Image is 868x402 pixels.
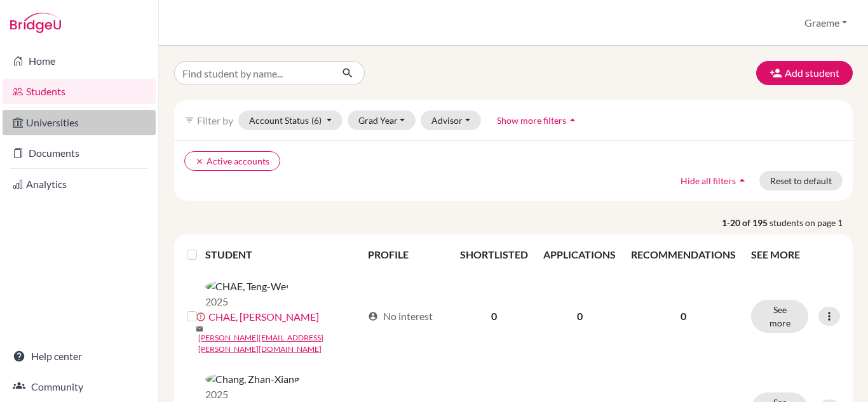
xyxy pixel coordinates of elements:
a: Students [3,79,156,104]
img: CHAE, Teng-Wei [205,279,288,294]
i: arrow_drop_up [736,174,749,187]
a: CHAE, [PERSON_NAME] [208,309,319,325]
th: APPLICATIONS [536,239,623,270]
td: 0 [536,270,623,363]
button: Reset to default [759,171,843,191]
button: Show more filtersarrow_drop_up [486,111,590,130]
a: Analytics [3,171,156,197]
span: account_circle [368,311,378,321]
a: Home [3,48,156,74]
a: Universities [3,110,156,135]
div: No interest [368,309,433,324]
i: clear [195,157,204,166]
button: Graeme [799,11,853,35]
a: Documents [3,140,156,166]
span: error_outline [196,312,208,322]
button: Grad Year [348,111,416,130]
a: Community [3,374,156,399]
span: Hide all filters [681,175,736,186]
span: students on page 1 [770,216,853,229]
p: 2025 [205,387,299,402]
button: Add student [756,61,853,85]
input: Find student by name... [174,61,332,85]
img: Chang, Zhan-Xiang [205,372,299,387]
span: (6) [311,115,322,126]
p: 0 [631,309,736,324]
i: arrow_drop_up [566,114,579,126]
button: See more [751,300,808,333]
span: Show more filters [497,115,566,126]
th: SHORTLISTED [452,239,536,270]
td: 0 [452,270,536,363]
button: clearActive accounts [184,151,280,171]
th: PROFILE [360,239,452,270]
a: Help center [3,344,156,369]
th: RECOMMENDATIONS [623,239,743,270]
i: filter_list [184,115,194,125]
a: [PERSON_NAME][EMAIL_ADDRESS][PERSON_NAME][DOMAIN_NAME] [198,332,362,355]
img: Bridge-U [10,13,61,33]
button: Account Status(6) [238,111,342,130]
strong: 1-20 of 195 [722,216,770,229]
p: 2025 [205,294,288,309]
th: SEE MORE [743,239,848,270]
button: Hide all filtersarrow_drop_up [670,171,759,191]
span: Filter by [197,114,233,126]
button: Advisor [421,111,481,130]
span: mail [196,325,203,333]
th: STUDENT [205,239,360,270]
